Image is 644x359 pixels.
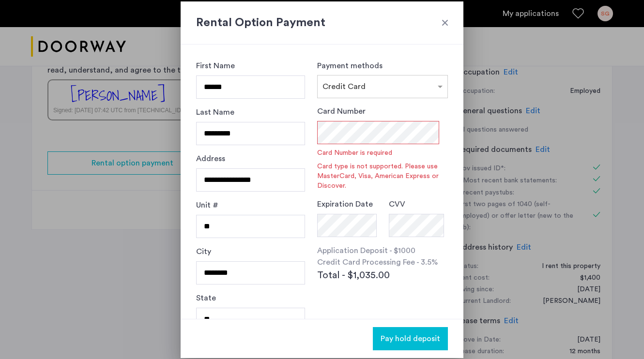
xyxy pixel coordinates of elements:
[196,246,211,257] label: City
[317,62,383,70] label: Payment methods
[196,14,448,31] h2: Rental Option Payment
[322,83,366,90] span: Credit Card
[196,60,235,72] label: First Name
[317,268,390,283] span: Total - $1,035.00
[317,198,373,210] label: Expiration Date
[317,256,448,268] p: Credit Card Processing Fee - 3.5%
[317,148,448,158] span: Card Number is required
[196,292,216,304] label: State
[373,327,448,350] button: button
[317,245,448,256] p: Application Deposit - $1000
[196,153,225,165] label: Address
[196,199,218,211] label: Unit #
[381,333,440,344] span: Pay hold deposit
[317,105,366,117] label: Card Number
[389,198,405,210] label: CVV
[196,106,234,118] label: Last Name
[317,162,448,191] span: Card type is not supported. Please use MasterCard, Visa, American Express or Discover.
